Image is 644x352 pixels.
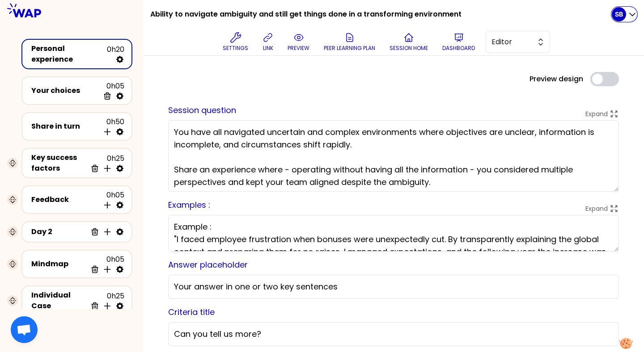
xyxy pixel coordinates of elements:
p: link [263,45,273,52]
button: Editor [486,31,550,53]
div: Mindmap [31,259,87,269]
div: Key success factors [31,152,87,174]
textarea: Example : "I faced employee frustration when bonuses were unexpectedly cut. By transparently expl... [168,215,619,251]
div: 0h05 [99,190,124,210]
div: 0h50 [99,117,124,136]
label: Criteria title [168,306,215,318]
div: Individual Case [31,290,87,311]
div: 0h05 [87,254,124,274]
p: Expand [585,109,608,118]
div: 0h20 [107,44,124,64]
div: 0h25 [87,153,124,173]
button: SB [612,7,637,21]
button: Settings [219,29,252,55]
button: link [259,29,277,55]
p: Expand [585,204,608,213]
p: preview [288,45,309,52]
div: 0h05 [99,81,124,101]
div: Open chat [11,316,38,343]
div: Feedback [31,194,99,205]
p: SB [615,10,623,19]
p: Session home [390,45,428,52]
p: Peer learning plan [324,45,375,52]
div: Personal experience [31,43,107,65]
button: preview [284,29,313,55]
textarea: You have all navigated uncertain and complex environments where objectives are unclear, informati... [168,120,619,192]
button: Peer learning plan [320,29,379,55]
p: Settings [223,45,248,52]
label: Examples : [168,199,210,210]
div: Share in turn [31,121,99,132]
label: Session question [168,105,236,116]
button: Dashboard [439,29,479,55]
p: Dashboard [442,45,475,52]
span: Editor [491,37,532,47]
div: Your choices [31,85,99,96]
button: Session home [386,29,432,55]
div: Day 2 [31,226,87,237]
label: Answer placeholder [168,259,248,270]
label: Preview design [530,74,583,84]
div: 0h25 [87,291,124,310]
